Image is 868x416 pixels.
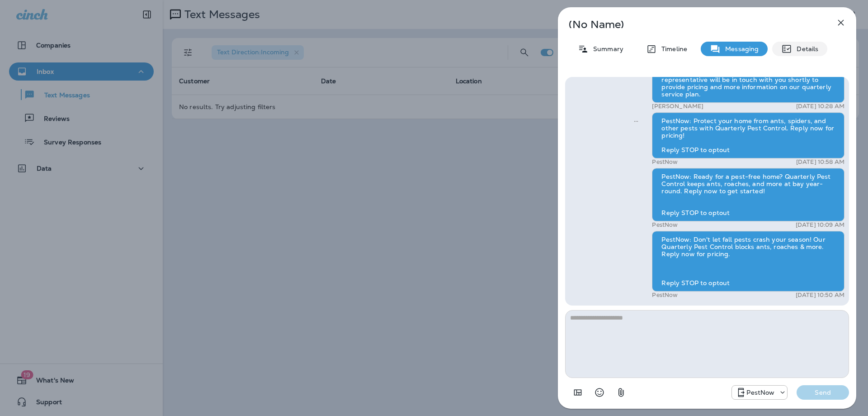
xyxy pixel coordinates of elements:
p: (No Name) [569,21,816,28]
div: PestNow: Don't let fall pests crash your season! Our Quarterly Pest Control blocks ants, roaches ... [652,231,844,292]
p: [PERSON_NAME] [652,103,703,110]
p: Summary [589,45,623,53]
p: Timeline [657,45,687,53]
p: [DATE] 10:09 AM [796,221,844,229]
p: PestNow [652,158,678,166]
p: [DATE] 10:50 AM [796,292,844,299]
div: Good morning! Thank you for your interest. A representative will be in touch with you shortly to ... [652,64,844,103]
p: Details [792,45,818,53]
p: PestNow [746,389,774,396]
div: +1 (703) 691-5149 [732,387,787,398]
div: PestNow: Ready for a pest-free home? Quarterly Pest Control keeps ants, roaches, and more at bay ... [652,168,844,221]
button: Add in a premade template [569,383,587,402]
p: PestNow [652,292,678,299]
button: Select an emoji [590,383,609,402]
p: [DATE] 10:28 AM [796,103,844,110]
p: [DATE] 10:58 AM [796,158,844,166]
p: PestNow [652,221,678,229]
span: Sent [634,116,638,124]
div: PestNow: Protect your home from ants, spiders, and other pests with Quarterly Pest Control. Reply... [652,112,844,158]
p: Messaging [721,45,759,53]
